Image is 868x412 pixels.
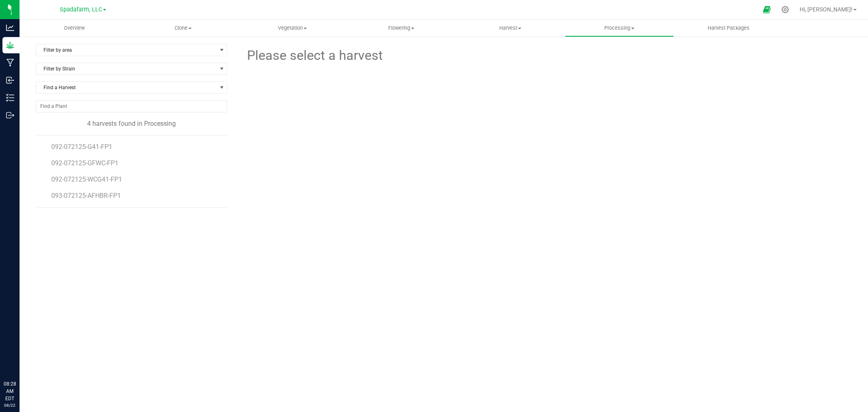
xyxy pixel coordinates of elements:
span: Flowering [347,24,455,32]
span: Open Ecommerce Menu [758,2,776,18]
span: Harvest [456,24,564,32]
inline-svg: Inbound [6,76,14,84]
div: 4 harvests found in Processing [36,119,227,129]
span: Clone [129,24,237,32]
a: Overview [20,20,129,37]
span: Please select a harvest [246,46,383,66]
a: Processing [565,20,674,37]
inline-svg: Outbound [6,111,14,119]
div: Manage settings [780,6,790,13]
a: Harvest Packages [674,20,783,37]
a: Vegetation [238,20,347,37]
span: 092-072125-GFWC-FP1 [51,159,118,167]
span: 092-072125-G41-FP1 [51,143,112,151]
p: 08/22 [4,402,16,408]
span: Find a Harvest [36,82,216,93]
a: Flowering [347,20,456,37]
a: Harvest [456,20,565,37]
span: Filter by Strain [36,63,216,75]
p: 08:28 AM EDT [4,380,16,402]
inline-svg: Grow [6,41,14,49]
a: Clone [129,20,238,37]
span: 092-072125-WCG41-FP1 [51,175,122,183]
span: Harvest Packages [697,24,761,32]
span: 093-072125-AFHBR-FP1 [51,192,121,199]
span: Filter by area [36,44,216,56]
span: Vegetation [238,24,346,32]
iframe: Resource center [8,347,33,371]
span: select [216,44,227,56]
span: Processing [565,24,673,32]
inline-svg: Manufacturing [6,59,14,67]
span: Hi, [PERSON_NAME]! [800,6,853,13]
span: Spadafarm, LLC [60,6,102,13]
input: NO DATA FOUND [36,101,227,112]
inline-svg: Analytics [6,24,14,32]
span: Overview [53,24,96,32]
inline-svg: Inventory [6,94,14,102]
